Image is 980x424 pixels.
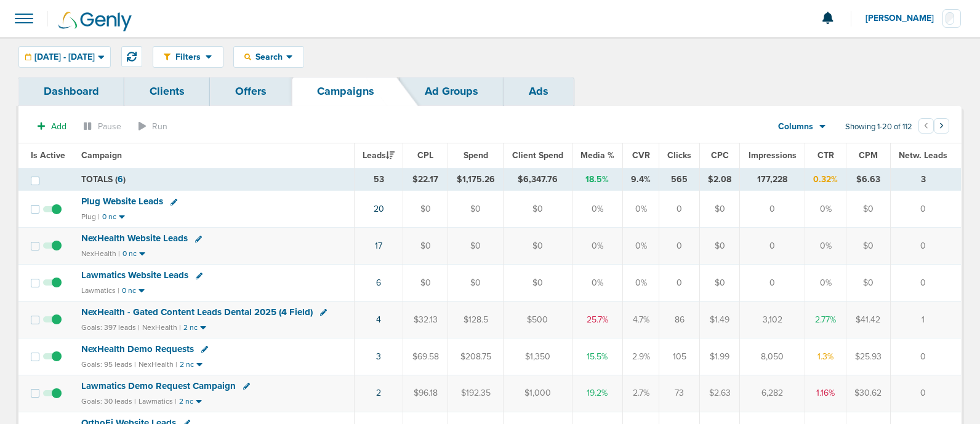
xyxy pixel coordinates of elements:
[81,196,163,207] span: Plug Website Leads
[805,338,846,375] td: 1.3%
[118,174,123,185] span: 6
[700,375,740,412] td: $2.63
[918,120,949,135] ul: Pagination
[354,168,403,191] td: 53
[81,270,188,281] span: Lawmatics Website Leads
[805,375,846,412] td: 1.16%
[740,375,805,412] td: 6,282
[659,302,700,338] td: 86
[805,191,846,228] td: 0%
[81,150,122,161] span: Campaign
[31,118,73,135] button: Add
[403,191,448,228] td: $0
[659,375,700,412] td: 73
[448,375,504,412] td: $192.35
[31,150,65,161] span: Is Active
[81,306,313,318] span: NexHealth - Gated Content Leads Dental 2025 (4 Field)
[504,228,572,265] td: $0
[846,191,890,228] td: $0
[805,302,846,338] td: 2.77%
[623,168,659,191] td: 9.4%
[572,191,623,228] td: 0%
[51,121,66,132] span: Add
[659,265,700,302] td: 0
[740,168,805,191] td: 177,228
[504,302,572,338] td: $500
[376,351,381,362] a: 3
[504,265,572,302] td: $0
[572,228,623,265] td: 0%
[81,212,100,221] small: Plug |
[512,150,563,161] span: Client Spend
[846,265,890,302] td: $0
[363,150,395,161] span: Leads
[417,150,433,161] span: CPL
[740,228,805,265] td: 0
[623,191,659,228] td: 0%
[899,150,947,161] span: Netw. Leads
[81,249,120,258] small: NexHealth |
[890,375,961,412] td: 0
[846,228,890,265] td: $0
[572,302,623,338] td: 25.7%
[740,265,805,302] td: 0
[866,14,942,23] span: [PERSON_NAME]
[376,314,381,325] a: 4
[749,150,797,161] span: Impressions
[623,302,659,338] td: 4.7%
[659,338,700,375] td: 105
[890,302,961,338] td: 1
[448,265,504,302] td: $0
[142,323,181,332] small: NexHealth |
[81,360,136,369] small: Goals: 95 leads |
[374,204,384,214] a: 20
[504,191,572,228] td: $0
[846,338,890,375] td: $25.93
[700,191,740,228] td: $0
[805,265,846,302] td: 0%
[139,360,177,369] small: NexHealth |
[846,168,890,191] td: $6.63
[81,323,140,332] small: Goals: 397 leads |
[122,286,136,295] small: 0 nc
[659,191,700,228] td: 0
[81,343,194,354] span: NexHealth Demo Requests
[667,150,691,161] span: Clicks
[58,12,132,31] img: Genly
[504,375,572,412] td: $1,000
[659,228,700,265] td: 0
[124,77,210,106] a: Clients
[700,168,740,191] td: $2.08
[890,265,961,302] td: 0
[572,168,623,191] td: 18.5%
[859,150,878,161] span: CPM
[81,380,236,391] span: Lawmatics Demo Request Campaign
[623,228,659,265] td: 0%
[448,302,504,338] td: $128.5
[180,360,194,369] small: 2 nc
[623,265,659,302] td: 0%
[817,150,834,161] span: CTR
[504,168,572,191] td: $6,347.76
[504,338,572,375] td: $1,350
[700,265,740,302] td: $0
[403,168,448,191] td: $22.17
[34,53,95,62] span: [DATE] - [DATE]
[448,338,504,375] td: $208.75
[740,191,805,228] td: 0
[171,52,206,62] span: Filters
[81,286,119,295] small: Lawmatics |
[700,302,740,338] td: $1.49
[845,122,912,132] span: Showing 1-20 of 112
[376,278,381,288] a: 6
[376,388,381,398] a: 2
[251,52,286,62] span: Search
[464,150,488,161] span: Spend
[179,397,193,406] small: 2 nc
[890,228,961,265] td: 0
[122,249,137,258] small: 0 nc
[183,323,198,332] small: 2 nc
[890,168,961,191] td: 3
[623,375,659,412] td: 2.7%
[403,228,448,265] td: $0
